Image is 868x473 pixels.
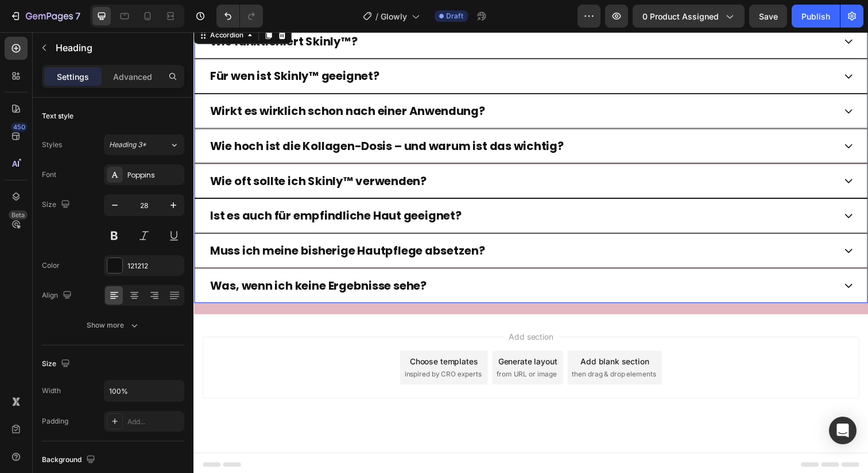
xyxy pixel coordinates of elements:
[57,71,89,83] p: Settings
[5,5,86,28] button: 7
[42,288,74,303] div: Align
[215,344,294,355] span: inspired by CRO experts
[11,122,28,132] div: 450
[42,386,61,396] div: Width
[109,140,146,150] span: Heading 3*
[87,320,140,331] div: Show more
[633,5,745,28] button: 0 product assigned
[42,197,72,213] div: Size
[42,111,73,121] div: Text style
[216,5,263,28] div: Undo/Redo
[642,10,719,22] span: 0 product assigned
[749,5,787,28] button: Save
[42,170,56,180] div: Font
[375,10,378,22] span: /
[42,452,98,468] div: Background
[829,417,857,444] div: Open Intercom Messenger
[9,210,28,220] div: Beta
[759,11,778,21] span: Save
[309,344,371,355] span: from URL or image
[104,134,184,155] button: Heading 3*
[127,261,181,271] div: 121212
[127,170,181,180] div: Poppins
[221,330,290,342] div: Choose templates
[104,380,184,401] input: Auto
[381,10,407,22] span: Glowly
[792,5,840,28] button: Publish
[311,330,371,342] div: Generate layout
[113,71,152,83] p: Advanced
[75,9,80,23] p: 7
[56,41,180,55] p: Heading
[42,416,68,426] div: Padding
[42,260,60,271] div: Color
[317,305,372,317] span: Add section
[42,356,72,372] div: Size
[127,417,181,427] div: Add...
[446,11,463,21] span: Draft
[801,10,830,22] div: Publish
[42,315,184,336] button: Show more
[193,32,868,473] iframe: Design area
[395,330,465,342] div: Add blank section
[42,140,62,150] div: Styles
[386,344,472,355] span: then drag & drop elements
